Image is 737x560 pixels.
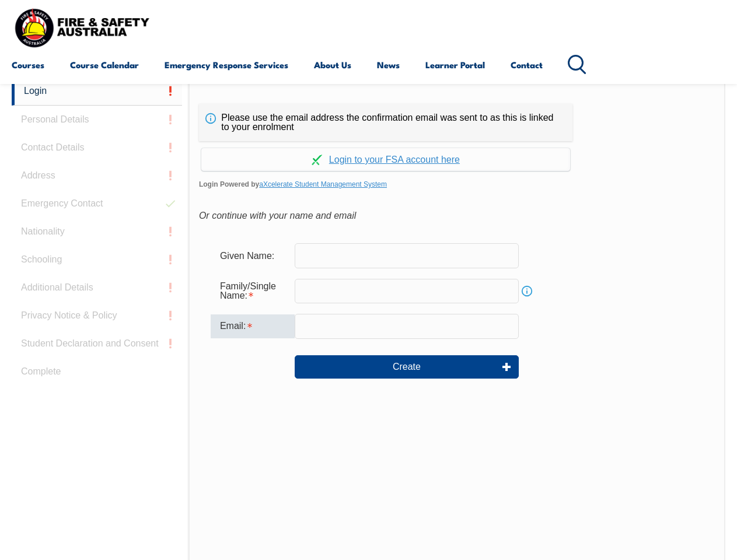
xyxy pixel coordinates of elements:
div: Email is required. [211,314,295,338]
a: aXcelerate Student Management System [259,180,387,188]
a: Info [519,283,535,299]
a: Login [12,77,182,106]
div: Please use the email address the confirmation email was sent to as this is linked to your enrolment [199,104,572,141]
div: Or continue with your name and email [199,207,715,225]
a: News [377,51,400,79]
a: About Us [314,51,351,79]
button: Create [295,355,519,379]
a: Contact [511,51,543,79]
div: Given Name: [211,244,295,267]
a: Courses [12,51,44,79]
a: Course Calendar [70,51,139,79]
div: Family/Single Name is required. [211,275,295,307]
img: Log in withaxcelerate [312,155,322,165]
a: Emergency Response Services [165,51,288,79]
span: Login Powered by [199,176,715,193]
a: Learner Portal [425,51,485,79]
